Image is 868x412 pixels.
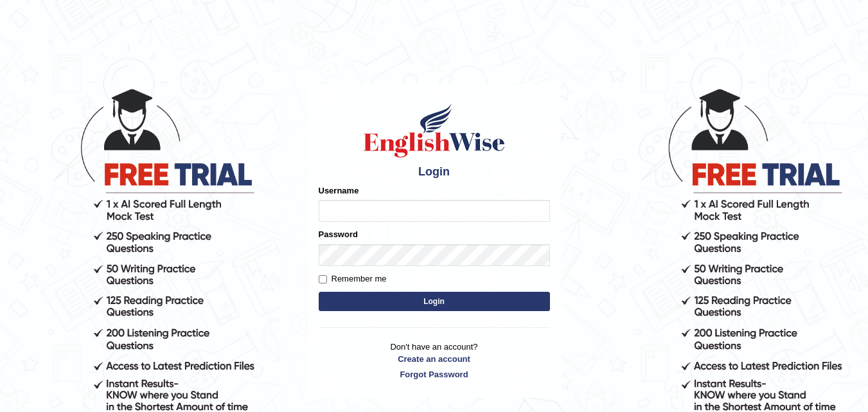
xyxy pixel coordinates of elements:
[319,184,359,197] label: Username
[319,368,550,381] a: Forgot Password
[319,292,550,311] button: Login
[319,353,550,365] a: Create an account
[319,273,387,285] label: Remember me
[319,341,550,381] p: Don't have an account?
[319,166,550,179] h4: Login
[319,228,358,240] label: Password
[319,275,327,283] input: Remember me
[361,102,508,159] img: Logo of English Wise sign in for intelligent practice with AI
